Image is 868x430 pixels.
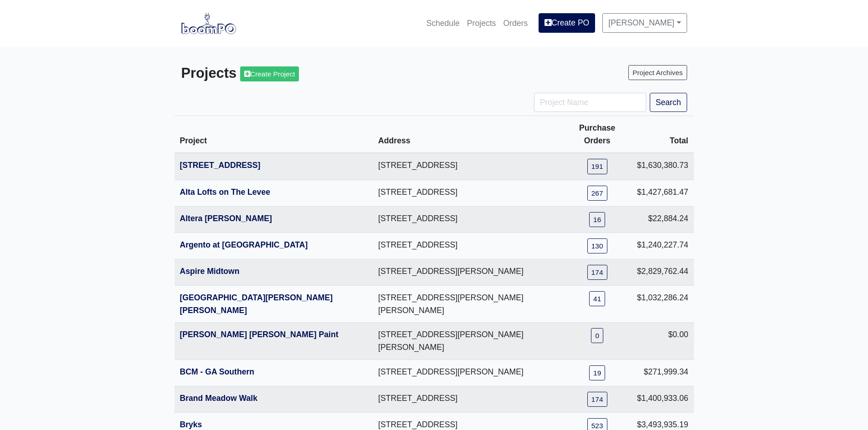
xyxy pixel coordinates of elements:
a: Bryks [180,420,202,429]
th: Address [373,116,563,153]
a: Brand Meadow Walk [180,394,257,403]
td: $1,427,681.47 [632,180,694,206]
a: [PERSON_NAME] [602,13,687,32]
a: [GEOGRAPHIC_DATA][PERSON_NAME][PERSON_NAME] [180,293,333,315]
a: Projects [463,13,500,33]
td: $1,032,286.24 [632,286,694,323]
a: Orders [499,13,531,33]
a: 174 [587,392,607,407]
a: Argento at [GEOGRAPHIC_DATA] [180,240,308,249]
td: [STREET_ADDRESS] [373,206,563,233]
a: [STREET_ADDRESS] [180,161,261,170]
td: [STREET_ADDRESS][PERSON_NAME][PERSON_NAME] [373,323,563,359]
a: Create Project [240,66,299,81]
td: [STREET_ADDRESS] [373,180,563,206]
a: Create PO [539,13,595,32]
td: $0.00 [632,323,694,359]
td: $2,829,762.44 [632,259,694,285]
a: Altera [PERSON_NAME] [180,214,272,223]
td: [STREET_ADDRESS] [373,386,563,412]
a: 130 [587,238,607,253]
img: boomPO [181,13,236,34]
a: Alta Lofts on The Levee [180,187,270,197]
td: [STREET_ADDRESS] [373,233,563,259]
a: 16 [589,212,605,227]
a: 0 [591,328,603,343]
button: Search [650,93,687,112]
th: Project [175,116,373,153]
td: $271,999.34 [632,359,694,386]
h3: Projects [181,65,427,82]
td: $1,400,933.06 [632,386,694,412]
a: Aspire Midtown [180,267,240,276]
th: Purchase Orders [563,116,632,153]
a: 41 [589,291,605,306]
a: 174 [587,265,607,280]
td: [STREET_ADDRESS][PERSON_NAME][PERSON_NAME] [373,286,563,323]
a: [PERSON_NAME] [PERSON_NAME] Paint [180,330,339,339]
input: Project Name [534,93,646,112]
th: Total [632,116,694,153]
a: 267 [587,186,607,201]
td: [STREET_ADDRESS][PERSON_NAME] [373,359,563,386]
a: Schedule [422,13,463,33]
a: 19 [589,365,605,380]
td: $22,884.24 [632,206,694,233]
a: Project Archives [628,65,687,80]
td: [STREET_ADDRESS][PERSON_NAME] [373,259,563,285]
td: $1,240,227.74 [632,233,694,259]
a: 191 [587,159,607,174]
a: BCM - GA Southern [180,367,255,376]
td: [STREET_ADDRESS] [373,153,563,180]
td: $1,630,380.73 [632,153,694,180]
